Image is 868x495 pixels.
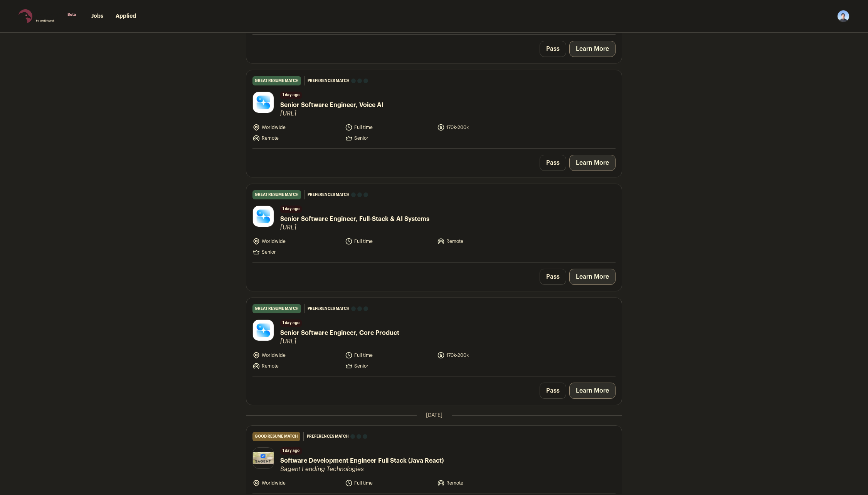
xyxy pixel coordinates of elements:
span: Preferences match [308,77,350,85]
a: good resume match Preferences match 1 day ago Software Development Engineer Full Stack (Java Reac... [246,426,622,493]
div: great resume match [252,304,301,313]
li: Remote [252,362,340,370]
span: Preferences match [308,305,350,313]
a: great resume match Preferences match 1 day ago Senior Software Engineer, Full-Stack & AI Systems ... [246,184,622,262]
span: [URL] [280,338,399,345]
li: Worldwide [252,351,340,359]
a: Applied [116,13,136,19]
span: [URL] [280,224,429,231]
a: Learn More [569,155,616,171]
li: Worldwide [252,479,340,487]
button: Open dropdown [837,10,849,22]
img: caa57462039f8c1b4a3cce447b3363636cfffe04262c0c588d50904429ddd27d.jpg [253,206,274,226]
li: Senior [345,362,433,370]
li: Remote [437,479,525,487]
span: Software Development Engineer Full Stack (Java React) [280,456,444,465]
span: 1 day ago [280,319,302,327]
img: bf5a36988296ca91419de4c9a8766f35c98bf69c26648c175a7f2a4c0f185154.jpg [253,452,274,464]
button: Pass [540,41,566,57]
a: Jobs [91,13,103,19]
li: Worldwide [252,237,340,245]
li: Full time [345,237,433,245]
img: 10600165-medium_jpg [837,10,849,22]
li: Full time [345,479,433,487]
li: Worldwide [252,124,340,131]
img: caa57462039f8c1b4a3cce447b3363636cfffe04262c0c588d50904429ddd27d.jpg [253,320,274,340]
a: great resume match Preferences match 1 day ago Senior Software Engineer, Voice AI [URL] Worldwide... [246,70,622,148]
span: 1 day ago [280,447,302,455]
span: [DATE] [426,411,442,419]
span: Sagent Lending Technologies [280,465,444,473]
span: 1 day ago [280,206,302,213]
span: 1 day ago [280,92,302,99]
div: great resume match [252,76,301,85]
img: caa57462039f8c1b4a3cce447b3363636cfffe04262c0c588d50904429ddd27d.jpg [253,92,274,112]
li: Remote [437,237,525,245]
a: Learn More [569,383,616,399]
span: Preferences match [308,191,350,199]
span: Preferences match [307,433,349,440]
li: Full time [345,351,433,359]
div: great resume match [252,190,301,199]
li: Remote [252,134,340,142]
span: Senior Software Engineer, Core Product [280,328,399,338]
li: Full time [345,124,433,131]
li: 170k-200k [437,124,525,131]
li: Senior [345,134,433,142]
span: Senior Software Engineer, Full-Stack & AI Systems [280,214,429,224]
span: Senior Software Engineer, Voice AI [280,100,384,110]
button: Pass [540,383,566,399]
li: 170k-200k [437,351,525,359]
a: great resume match Preferences match 1 day ago Senior Software Engineer, Core Product [URL] World... [246,298,622,376]
a: Learn More [569,269,616,285]
a: Learn More [569,41,616,57]
div: good resume match [252,432,300,441]
button: Pass [540,155,566,171]
button: Pass [540,269,566,285]
li: Senior [252,248,340,256]
span: [URL] [280,110,384,117]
